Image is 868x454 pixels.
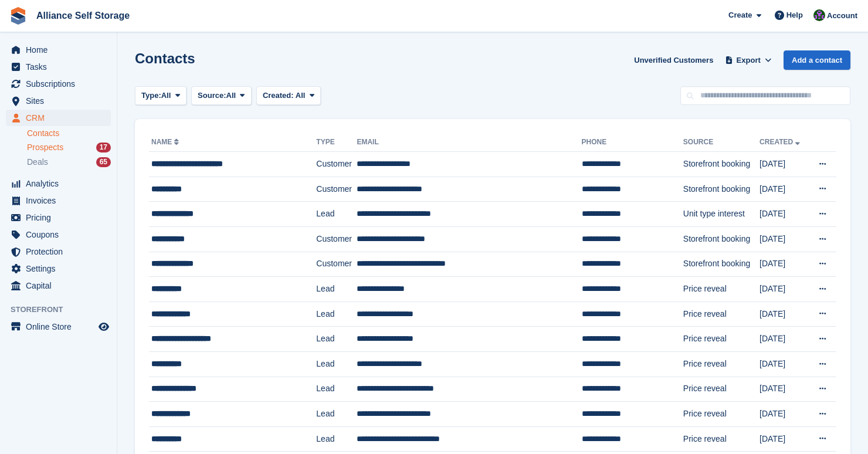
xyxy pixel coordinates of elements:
td: Price reveal [683,426,759,452]
td: Storefront booking [683,226,759,252]
a: Add a contact [784,50,850,70]
td: Price reveal [683,277,759,302]
a: menu [6,110,111,126]
td: [DATE] [759,327,808,352]
td: [DATE] [759,152,808,177]
a: Unverified Customers [629,50,718,70]
td: [DATE] [759,402,808,427]
td: Lead [316,426,357,452]
span: Online Store [26,319,96,335]
a: Deals 65 [27,156,111,168]
td: [DATE] [759,177,808,202]
td: Lead [316,351,357,377]
span: Sites [26,93,96,109]
span: All [296,91,306,100]
td: Customer [316,226,357,252]
span: Prospects [27,142,63,153]
a: menu [6,260,111,277]
a: Alliance Self Storage [32,6,134,25]
a: menu [6,192,111,209]
td: [DATE] [759,301,808,327]
span: Help [786,9,803,21]
td: Customer [316,152,357,177]
a: Contacts [27,128,111,139]
td: Lead [316,301,357,327]
th: Source [683,133,759,152]
a: Created [759,138,802,146]
span: CRM [26,110,96,126]
span: Source: [198,90,226,101]
a: menu [6,226,111,243]
span: Capital [26,277,96,294]
td: Lead [316,377,357,402]
span: Deals [27,157,48,168]
td: [DATE] [759,351,808,377]
td: [DATE] [759,252,808,277]
td: Lead [316,277,357,302]
a: menu [6,59,111,75]
h1: Contacts [135,50,195,66]
span: All [161,90,171,101]
span: Settings [26,260,96,277]
span: Home [26,42,96,58]
td: Lead [316,402,357,427]
span: All [226,90,236,101]
a: menu [6,76,111,92]
a: menu [6,277,111,294]
img: Romilly Norton [813,9,825,21]
button: Created: All [256,86,321,106]
div: 65 [96,157,111,167]
span: Storefront [11,304,117,316]
span: Protection [26,243,96,260]
td: Storefront booking [683,152,759,177]
span: Create [728,9,752,21]
button: Export [723,50,774,70]
td: Storefront booking [683,252,759,277]
span: Coupons [26,226,96,243]
td: Price reveal [683,327,759,352]
td: Price reveal [683,402,759,427]
img: stora-icon-8386f47178a22dfd0bd8f6a31ec36ba5ce8667c1dd55bd0f319d3a0aa187defe.svg [9,7,27,25]
td: Customer [316,177,357,202]
td: [DATE] [759,202,808,227]
th: Email [357,133,581,152]
span: Subscriptions [26,76,96,92]
th: Phone [582,133,683,152]
a: menu [6,93,111,109]
span: Export [737,55,761,66]
td: [DATE] [759,277,808,302]
td: Price reveal [683,301,759,327]
td: Unit type interest [683,202,759,227]
a: Preview store [97,320,111,334]
span: Tasks [26,59,96,75]
span: Created: [263,91,294,100]
span: Account [827,10,857,22]
a: menu [6,243,111,260]
td: Price reveal [683,377,759,402]
a: menu [6,175,111,192]
a: menu [6,42,111,58]
td: Lead [316,202,357,227]
button: Source: All [191,86,252,106]
div: 17 [96,143,111,153]
td: [DATE] [759,226,808,252]
span: Analytics [26,175,96,192]
span: Type: [141,90,161,101]
td: [DATE] [759,377,808,402]
a: Prospects 17 [27,141,111,154]
span: Pricing [26,209,96,226]
td: Lead [316,327,357,352]
span: Invoices [26,192,96,209]
a: Name [151,138,181,146]
button: Type: All [135,86,187,106]
td: Storefront booking [683,177,759,202]
td: [DATE] [759,426,808,452]
td: Customer [316,252,357,277]
td: Price reveal [683,351,759,377]
th: Type [316,133,357,152]
a: menu [6,319,111,335]
a: menu [6,209,111,226]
